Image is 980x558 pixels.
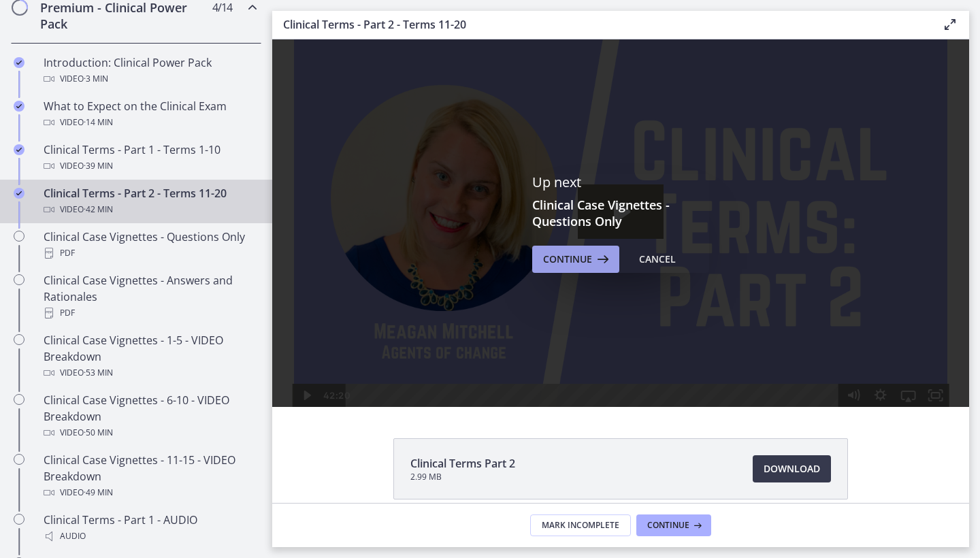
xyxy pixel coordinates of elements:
[84,71,108,87] span: · 3 min
[532,197,709,229] h3: Clinical Case Vignettes - Questions Only
[639,251,676,267] div: Cancel
[44,114,256,131] div: Video
[44,512,256,544] div: Clinical Terms - Part 1 - AUDIO
[84,485,113,501] span: · 49 min
[44,485,256,501] div: Video
[636,514,711,536] button: Continue
[20,344,47,367] button: Play Video
[44,332,256,381] div: Clinical Case Vignettes - 1-5 - VIDEO Breakdown
[44,71,256,87] div: Video
[14,188,24,199] i: Completed
[84,201,113,218] span: · 42 min
[44,272,256,321] div: Clinical Case Vignettes - Answers and Rationales
[649,344,676,367] button: Fullscreen
[44,305,256,321] div: PDF
[44,392,256,441] div: Clinical Case Vignettes - 6-10 - VIDEO Breakdown
[410,455,515,472] span: Clinical Terms Part 2
[44,142,256,174] div: Clinical Terms - Part 1 - Terms 1-10
[628,246,687,273] button: Cancel
[84,158,113,174] span: · 39 min
[84,114,113,131] span: · 14 min
[543,251,592,267] span: Continue
[14,101,24,112] i: Completed
[764,461,820,477] span: Download
[532,174,709,191] p: Up next
[410,472,515,482] span: 2.99 MB
[44,528,256,544] div: Audio
[44,158,256,174] div: Video
[622,344,649,367] button: Airplay
[532,246,619,273] button: Continue
[306,145,391,199] button: Play Video: ccjldkj3vq49vff5ablg.mp4
[44,425,256,441] div: Video
[44,365,256,381] div: Video
[753,455,831,482] a: Download
[283,16,920,33] h3: Clinical Terms - Part 2 - Terms 11-20
[44,98,256,131] div: What to Expect on the Clinical Exam
[542,520,619,531] span: Mark Incomplete
[44,201,256,218] div: Video
[84,344,561,367] div: Playbar
[84,425,113,441] span: · 50 min
[647,520,689,531] span: Continue
[44,229,256,261] div: Clinical Case Vignettes - Questions Only
[44,185,256,218] div: Clinical Terms - Part 2 - Terms 11-20
[595,344,622,367] button: Show settings menu
[14,57,24,68] i: Completed
[14,144,24,155] i: Completed
[44,452,256,501] div: Clinical Case Vignettes - 11-15 - VIDEO Breakdown
[568,344,595,367] button: Mute
[44,245,256,261] div: PDF
[84,365,113,381] span: · 53 min
[44,54,256,87] div: Introduction: Clinical Power Pack
[530,514,631,536] button: Mark Incomplete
